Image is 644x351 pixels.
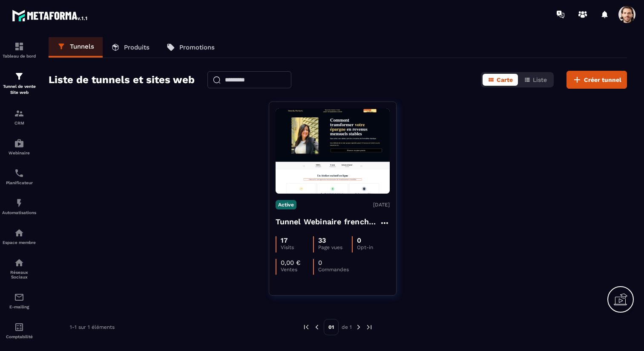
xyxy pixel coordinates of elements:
img: automations [14,198,24,208]
p: Page vues [318,244,352,250]
a: formationformationCRM [2,102,36,132]
p: Produits [124,44,149,51]
p: CRM [2,121,36,125]
img: formation [14,71,24,81]
img: formation [14,108,24,119]
a: automationsautomationsWebinaire [2,132,36,162]
button: Créer tunnel [566,71,627,89]
span: Carte [497,76,513,83]
p: Tableau de bord [2,54,36,58]
img: automations [14,138,24,148]
img: next [365,323,373,331]
img: social-network [14,258,24,268]
h2: Liste de tunnels et sites web [49,71,195,88]
button: Carte [483,74,518,86]
p: Opt-in [357,244,389,250]
img: formation [14,41,24,52]
p: 33 [318,236,326,244]
a: automationsautomationsAutomatisations [2,191,36,221]
a: emailemailE-mailing [2,286,36,316]
a: Produits [103,37,158,58]
a: formationformationTableau de bord [2,35,36,65]
p: 0 [318,259,322,267]
p: 0 [357,236,361,244]
p: Planificateur [2,180,36,185]
img: prev [302,323,310,331]
img: accountant [14,322,24,332]
span: Créer tunnel [584,75,621,84]
p: Tunnels [70,43,94,50]
p: Promotions [179,44,215,51]
p: 01 [324,319,339,335]
p: 0,00 € [281,259,301,267]
p: de 1 [342,324,352,331]
p: Visits [281,244,313,250]
a: schedulerschedulerPlanificateur [2,162,36,191]
a: automationsautomationsEspace membre [2,221,36,251]
p: Tunnel de vente Site web [2,84,36,96]
p: Commandes [318,267,351,273]
p: E-mailing [2,305,36,309]
p: Espace membre [2,240,36,245]
a: Tunnels [49,37,103,58]
img: image [276,108,390,194]
img: logo [12,8,89,23]
a: social-networksocial-networkRéseaux Sociaux [2,251,36,286]
p: [DATE] [373,202,390,208]
img: email [14,292,24,302]
p: Active [276,200,296,209]
h4: Tunnel Webinaire frenchy partners [276,216,379,228]
p: Webinaire [2,151,36,155]
a: accountantaccountantComptabilité [2,316,36,345]
a: formationformationTunnel de vente Site web [2,65,36,102]
p: Ventes [281,267,313,273]
img: prev [313,323,321,331]
img: scheduler [14,168,24,178]
a: Promotions [158,37,223,58]
span: Liste [533,76,547,83]
p: Réseaux Sociaux [2,270,36,279]
p: Comptabilité [2,334,36,339]
img: next [355,323,362,331]
p: 1-1 sur 1 éléments [70,324,115,330]
button: Liste [519,74,552,86]
img: automations [14,228,24,238]
p: Automatisations [2,210,36,215]
p: 17 [281,236,287,244]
